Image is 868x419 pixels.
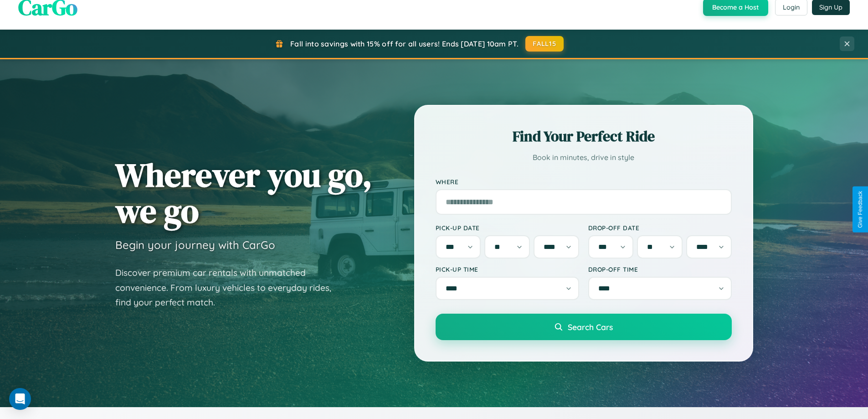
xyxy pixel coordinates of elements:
[568,322,613,332] span: Search Cars
[525,36,564,52] button: FALL15
[588,224,732,232] label: Drop-off Date
[436,151,732,164] p: Book in minutes, drive in style
[436,178,732,186] label: Where
[115,238,275,252] h3: Begin your journey with CarGo
[588,265,732,273] label: Drop-off Time
[9,388,31,410] div: Open Intercom Messenger
[115,157,372,229] h1: Wherever you go, we go
[290,39,519,48] span: Fall into savings with 15% off for all users! Ends [DATE] 10am PT.
[436,126,732,146] h2: Find Your Perfect Ride
[436,314,732,340] button: Search Cars
[436,265,579,273] label: Pick-up Time
[436,224,579,232] label: Pick-up Date
[857,191,863,228] div: Give Feedback
[115,265,343,310] p: Discover premium car rentals with unmatched convenience. From luxury vehicles to everyday rides, ...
